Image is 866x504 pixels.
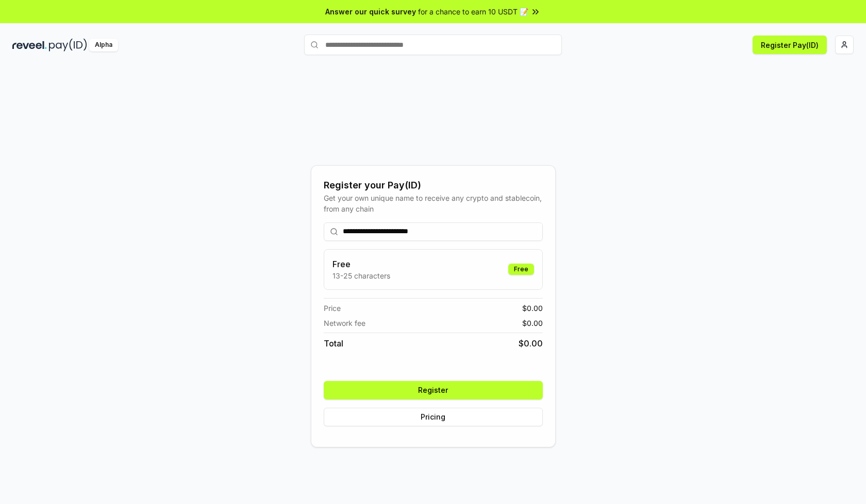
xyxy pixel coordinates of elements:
div: Alpha [89,39,118,51]
span: $ 0.00 [522,303,543,314]
img: reveel_dark [12,39,47,51]
img: pay_id [49,39,87,51]
button: Register Pay(ID) [753,36,827,54]
div: Free [508,264,534,275]
span: Price [324,303,341,314]
span: Total [324,337,343,350]
span: $ 0.00 [522,318,543,328]
span: Answer our quick survey [325,6,416,17]
span: for a chance to earn 10 USDT 📝 [418,6,528,17]
h3: Free [332,258,390,270]
button: Pricing [324,408,543,426]
span: Network fee [324,318,365,328]
button: Register [324,381,543,399]
div: Register your Pay(ID) [324,178,543,193]
p: 13-25 characters [332,270,390,281]
span: $ 0.00 [519,337,543,350]
div: Get your own unique name to receive any crypto and stablecoin, from any chain [324,193,543,214]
